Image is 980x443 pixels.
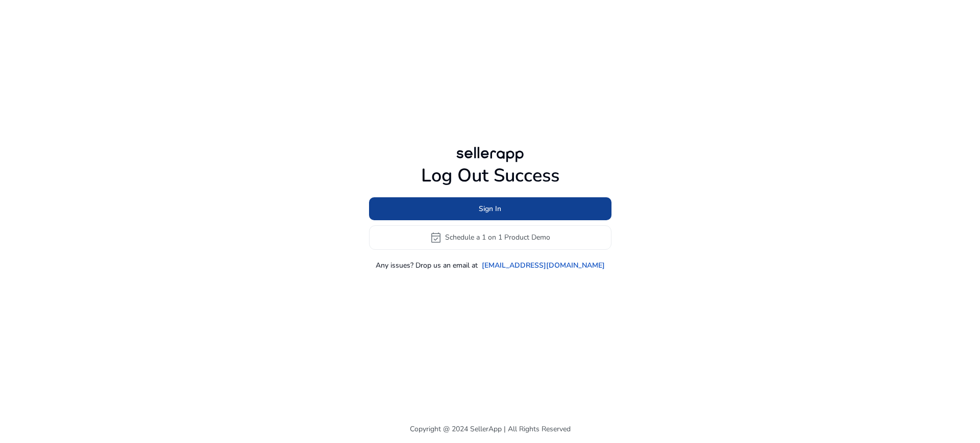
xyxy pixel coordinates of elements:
span: event_available [430,231,442,244]
button: event_availableSchedule a 1 on 1 Product Demo [369,225,611,250]
h1: Log Out Success [369,165,611,187]
span: Sign In [479,203,501,214]
a: [EMAIL_ADDRESS][DOMAIN_NAME] [482,260,605,271]
button: Sign In [369,197,611,220]
p: Any issues? Drop us an email at [376,260,478,271]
